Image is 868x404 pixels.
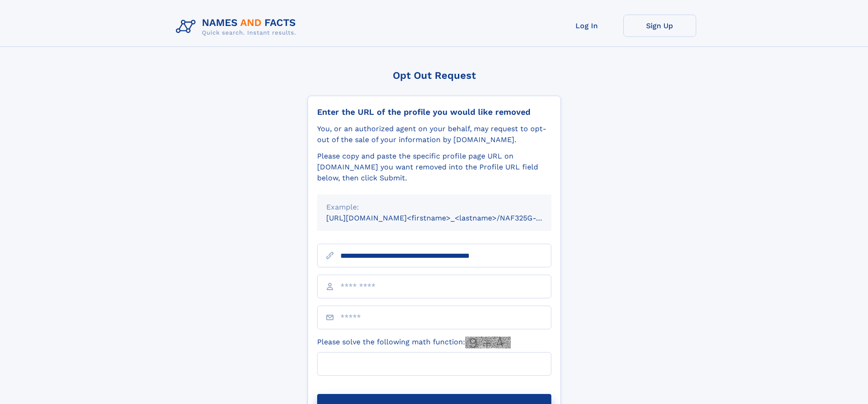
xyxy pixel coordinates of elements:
img: Logo Names and Facts [172,15,303,39]
div: Example: [326,202,542,213]
div: Opt Out Request [308,70,561,81]
a: Sign Up [623,15,696,37]
label: Please solve the following math function: [317,337,511,348]
a: Log In [550,15,623,37]
div: Please copy and paste the specific profile page URL on [DOMAIN_NAME] you want removed into the Pr... [317,151,551,184]
small: [URL][DOMAIN_NAME]<firstname>_<lastname>/NAF325G-xxxxxxxx [326,214,569,222]
div: You, or an authorized agent on your behalf, may request to opt-out of the sale of your informatio... [317,123,551,145]
div: Enter the URL of the profile you would like removed [317,107,551,117]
